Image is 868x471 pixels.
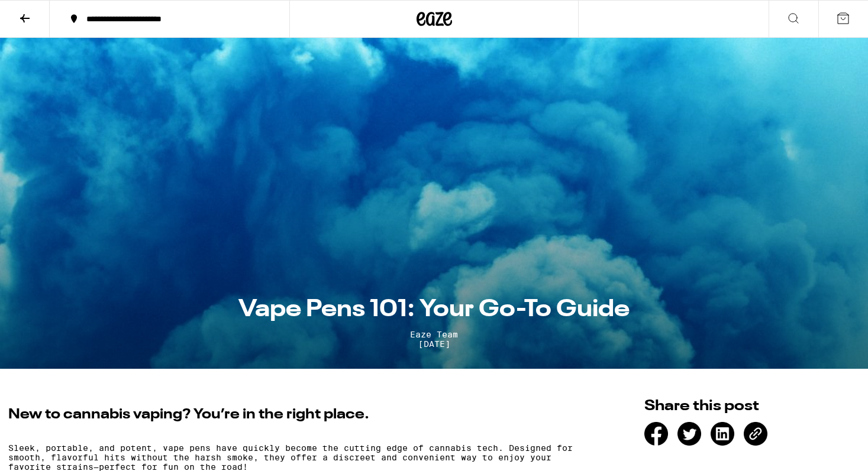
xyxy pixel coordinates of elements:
[8,405,583,424] h2: New to cannabis vaping? You’re in the right place.
[744,422,767,446] div: [URL][DOMAIN_NAME]
[138,298,730,321] h1: Vape Pens 101: Your Go-To Guide
[644,399,843,414] h2: Share this post
[138,330,730,339] span: Eaze Team
[138,339,730,349] span: [DATE]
